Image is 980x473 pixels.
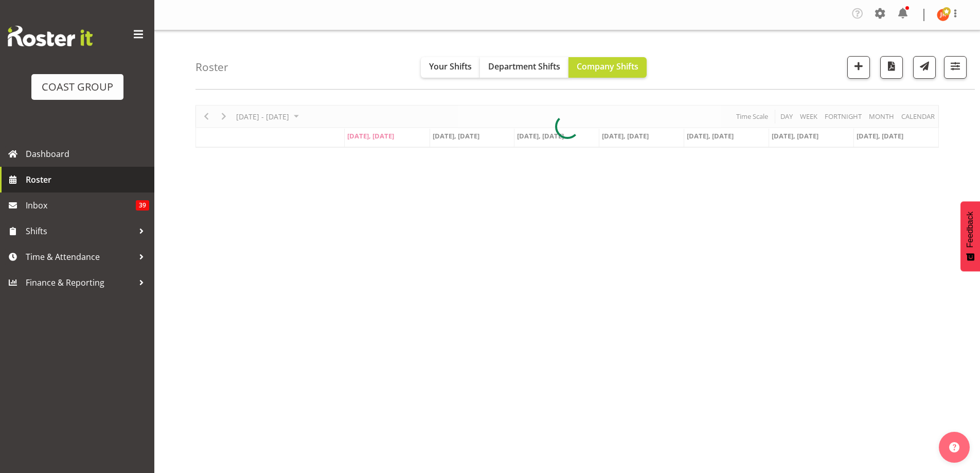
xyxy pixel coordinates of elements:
[488,61,560,72] span: Department Shifts
[136,200,149,211] span: 39
[42,79,113,95] div: COAST GROUP
[480,57,568,78] button: Department Shifts
[577,61,638,72] span: Company Shifts
[8,26,93,46] img: Rosterit website logo
[26,223,134,239] span: Shifts
[195,61,228,73] h4: Roster
[568,57,647,78] button: Company Shifts
[937,9,949,21] img: joe-kalantakusuwan-kalantakusuwan8781.jpg
[429,61,472,72] span: Your Shifts
[847,56,870,79] button: Add a new shift
[960,201,980,271] button: Feedback - Show survey
[26,249,134,265] span: Time & Attendance
[966,212,975,248] span: Feedback
[26,172,149,187] span: Roster
[26,198,136,213] span: Inbox
[421,57,480,78] button: Your Shifts
[26,146,149,162] span: Dashboard
[26,275,134,290] span: Finance & Reporting
[880,56,903,79] button: Download a PDF of the roster according to the set date range.
[944,56,967,79] button: Filter Shifts
[913,56,936,79] button: Send a list of all shifts for the selected filtered period to all rostered employees.
[949,442,959,452] img: help-xxl-2.png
